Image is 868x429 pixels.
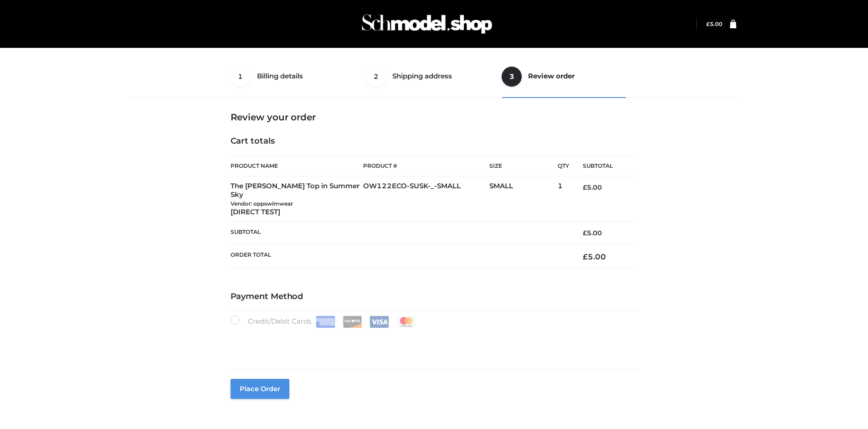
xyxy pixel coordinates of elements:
iframe: Secure payment input frame [229,326,636,359]
img: Discover [343,316,362,328]
th: Subtotal [231,222,570,244]
td: The [PERSON_NAME] Top in Summer Sky [DIRECT TEST] [231,176,364,222]
bdi: 5.00 [706,21,722,27]
th: Size [489,156,553,176]
img: Amex [316,316,335,328]
bdi: 5.00 [583,229,602,237]
h3: Review your order [231,112,638,123]
bdi: 5.00 [583,183,602,191]
h4: Cart totals [231,136,638,146]
img: Mastercard [396,316,416,328]
img: Schmodel Admin 964 [359,6,495,42]
td: SMALL [489,176,558,222]
small: Vendor: oppswimwear [231,200,293,207]
button: Place order [231,379,289,399]
span: £ [583,252,588,261]
th: Order Total [231,244,570,269]
span: £ [583,229,587,237]
th: Subtotal [569,156,637,176]
span: £ [706,21,710,27]
td: OW122ECO-SUSK-_-SMALL [363,176,489,222]
a: £5.00 [706,21,722,27]
th: Product # [363,155,489,176]
bdi: 5.00 [583,252,606,261]
th: Product Name [231,155,364,176]
label: Credit/Debit Cards [231,315,417,328]
th: Qty [558,155,569,176]
h4: Payment Method [231,292,638,302]
span: £ [583,183,587,191]
td: 1 [558,176,569,222]
img: Visa [370,316,389,328]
